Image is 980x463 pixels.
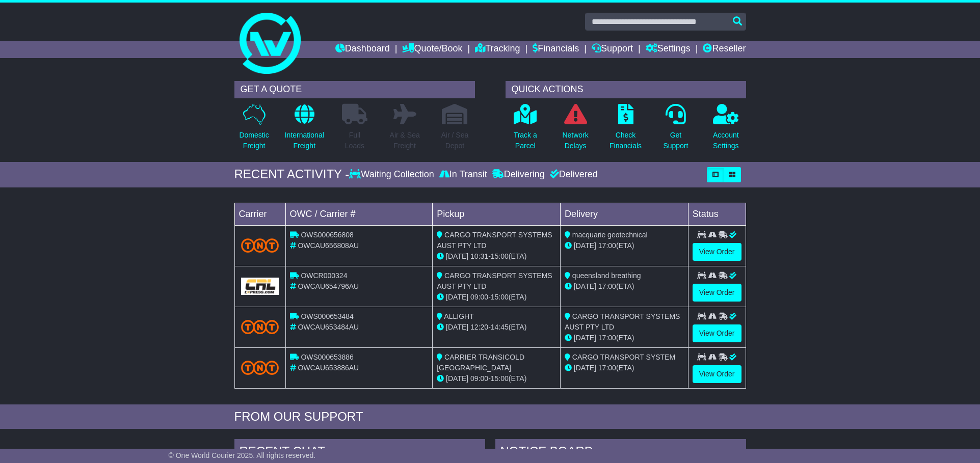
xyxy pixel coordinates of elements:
[562,103,589,157] a: NetworkDelays
[572,231,648,239] span: macquarie geotechnical
[437,169,490,180] div: In Transit
[301,271,347,280] span: OWCR000324
[592,41,633,58] a: Support
[446,252,468,260] span: [DATE]
[169,451,316,459] span: © One World Courier 2025. All rights reserved.
[285,203,433,225] td: OWC / Carrier #
[663,103,688,157] a: GetSupport
[298,323,359,331] span: OWCAU653484AU
[490,169,547,180] div: Delivering
[533,41,579,58] a: Financials
[446,293,468,301] span: [DATE]
[301,312,354,320] span: OWS000653484
[285,130,324,151] p: International Freight
[234,167,350,182] div: RECENT ACTIVITY -
[703,41,746,58] a: Reseller
[470,252,488,260] span: 10:31
[693,243,741,261] a: View Order
[437,353,524,372] span: CARRIER TRANSICOLD [GEOGRAPHIC_DATA]
[514,130,537,151] p: Track a Parcel
[574,241,596,250] span: [DATE]
[470,293,488,301] span: 09:00
[506,81,746,98] div: QUICK ACTIONS
[241,278,279,295] img: GetCarrierServiceLogo
[572,353,675,361] span: CARGO TRANSPORT SYSTEM
[663,130,688,151] p: Get Support
[713,130,739,151] p: Account Settings
[688,203,746,225] td: Status
[437,231,552,250] span: CARGO TRANSPORT SYSTEMS AUST PTY LTD
[693,324,741,342] a: View Order
[444,312,473,320] span: ALLIGHT
[239,103,269,157] a: DomesticFreight
[598,364,616,372] span: 17:00
[609,103,642,157] a: CheckFinancials
[437,373,556,384] div: - (ETA)
[572,271,641,280] span: queensland breathing
[301,353,354,361] span: OWS000653886
[349,169,436,180] div: Waiting Collection
[241,238,279,252] img: TNT_Domestic.png
[565,240,684,251] div: (ETA)
[610,130,642,151] p: Check Financials
[513,103,538,157] a: Track aParcel
[560,203,688,225] td: Delivery
[491,293,509,301] span: 15:00
[565,363,684,373] div: (ETA)
[342,130,367,151] p: Full Loads
[433,203,561,225] td: Pickup
[234,410,746,424] div: FROM OUR SUPPORT
[301,231,354,239] span: OWS000656808
[298,241,359,250] span: OWCAU656808AU
[241,361,279,374] img: TNT_Domestic.png
[241,320,279,334] img: TNT_Domestic.png
[547,169,598,180] div: Delivered
[693,365,741,383] a: View Order
[562,130,588,151] p: Network Delays
[390,130,420,151] p: Air & Sea Freight
[470,323,488,331] span: 12:20
[598,282,616,290] span: 17:00
[491,252,509,260] span: 15:00
[712,103,739,157] a: AccountSettings
[574,334,596,342] span: [DATE]
[284,103,325,157] a: InternationalFreight
[491,374,509,383] span: 15:00
[565,312,680,331] span: CARGO TRANSPORT SYSTEMS AUST PTY LTD
[598,334,616,342] span: 17:00
[565,281,684,292] div: (ETA)
[646,41,691,58] a: Settings
[335,41,390,58] a: Dashboard
[298,282,359,290] span: OWCAU654796AU
[491,323,509,331] span: 14:45
[598,241,616,250] span: 17:00
[239,130,269,151] p: Domestic Freight
[574,282,596,290] span: [DATE]
[693,284,741,302] a: View Order
[446,323,468,331] span: [DATE]
[565,333,684,343] div: (ETA)
[437,322,556,333] div: - (ETA)
[234,203,285,225] td: Carrier
[234,81,475,98] div: GET A QUOTE
[446,374,468,383] span: [DATE]
[402,41,462,58] a: Quote/Book
[574,364,596,372] span: [DATE]
[475,41,520,58] a: Tracking
[437,292,556,303] div: - (ETA)
[298,364,359,372] span: OWCAU653886AU
[470,374,488,383] span: 09:00
[437,271,552,290] span: CARGO TRANSPORT SYSTEMS AUST PTY LTD
[441,130,469,151] p: Air / Sea Depot
[437,251,556,262] div: - (ETA)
